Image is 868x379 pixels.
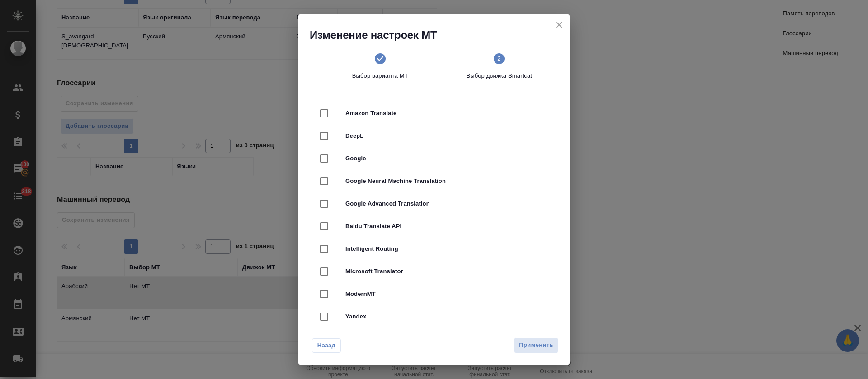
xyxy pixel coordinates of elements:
span: Google Advanced Translation [345,199,548,208]
button: Назад [312,338,341,353]
div: Google [313,147,555,170]
span: Intelligent Routing [345,244,548,253]
h2: Изменение настроек МТ [310,28,570,42]
div: Google Advanced Translation [313,192,555,215]
div: Yandex [313,305,555,328]
span: ModernMT [345,290,548,299]
span: DeepL [345,131,548,140]
span: Yandex [345,312,548,321]
div: Intelligent Routing [313,238,555,260]
span: Выбор варианта МТ [324,71,436,80]
div: Amazon Translate [313,102,555,125]
span: Baidu Translate API [345,222,548,231]
div: ModernMT [313,283,555,305]
div: DeepL [313,125,555,147]
span: Google [345,154,548,163]
span: Назад [317,341,336,350]
span: Применить [519,340,553,351]
span: Выбор движка Smartcat [443,71,556,80]
div: Microsoft Translator [313,260,555,283]
button: close [552,18,566,32]
span: Google Neural Machine Translation [345,177,548,186]
span: Amazon Translate [345,109,548,118]
text: 2 [498,55,501,62]
button: Применить [514,337,558,353]
div: Baidu Translate API [313,215,555,238]
span: Microsoft Translator [345,267,548,276]
div: Google Neural Machine Translation [313,170,555,192]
